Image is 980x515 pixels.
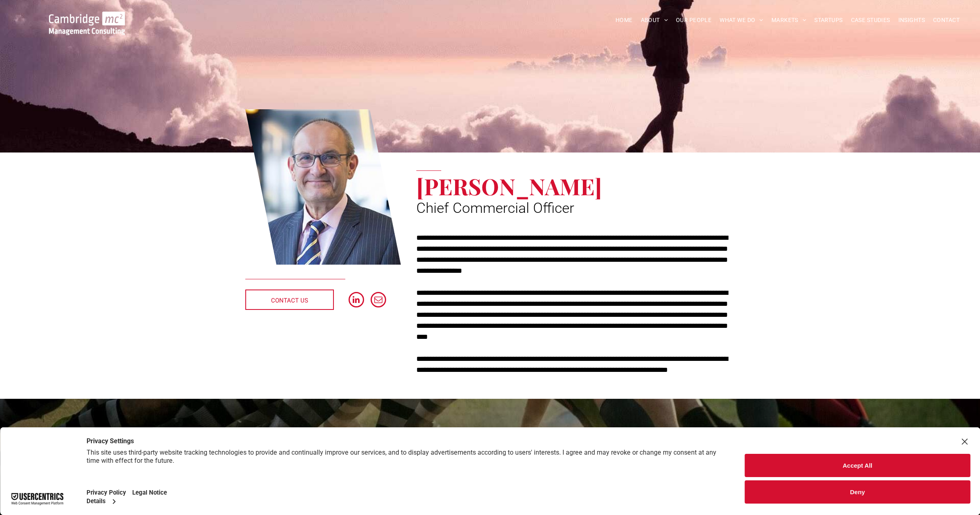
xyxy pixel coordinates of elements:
a: Your Business Transformed | Cambridge Management Consulting [49,13,125,21]
a: HOME [611,14,637,27]
a: WHAT WE DO [716,14,767,27]
a: linkedin [349,292,364,309]
a: CONTACT [929,14,964,27]
a: OUR PEOPLE [672,14,716,27]
a: CASE STUDIES [847,14,894,27]
span: [PERSON_NAME] [416,171,602,201]
a: MARKETS [767,14,810,27]
span: Chief Commercial Officer [416,200,574,217]
a: INSIGHTS [894,14,929,27]
img: Go to Homepage [49,11,125,35]
a: Stuart Curzon | Chief Commercial Officer | Cambridge Management Consulting [245,108,401,266]
span: CONTACT US [271,290,308,311]
a: ABOUT [637,14,672,27]
a: email [371,292,386,309]
a: CONTACT US [245,290,334,310]
a: STARTUPS [810,14,847,27]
